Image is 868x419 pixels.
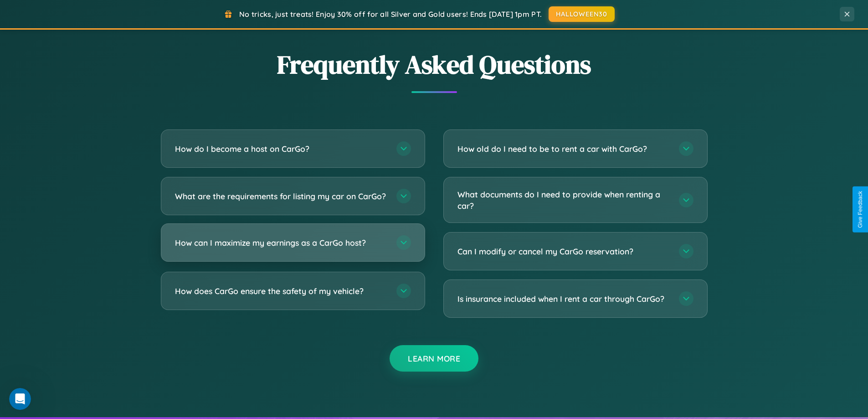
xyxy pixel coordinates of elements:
[161,47,708,82] h2: Frequently Asked Questions
[175,191,387,202] h3: What are the requirements for listing my car on CarGo?
[175,143,387,155] h3: How do I become a host on CarGo?
[549,6,615,22] button: HALLOWEEN30
[175,285,387,297] h3: How does CarGo ensure the safety of my vehicle?
[390,345,478,372] button: Learn More
[239,10,542,19] span: No tricks, just treats! Enjoy 30% off for all Silver and Gold users! Ends [DATE] 1pm PT.
[457,246,670,257] h3: Can I modify or cancel my CarGo reservation?
[457,143,670,155] h3: How old do I need to be to rent a car with CarGo?
[9,388,31,410] iframe: Intercom live chat
[457,189,670,211] h3: What documents do I need to provide when renting a car?
[457,293,670,305] h3: Is insurance included when I rent a car through CarGo?
[857,191,863,228] div: Give Feedback
[175,237,387,248] h3: How can I maximize my earnings as a CarGo host?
